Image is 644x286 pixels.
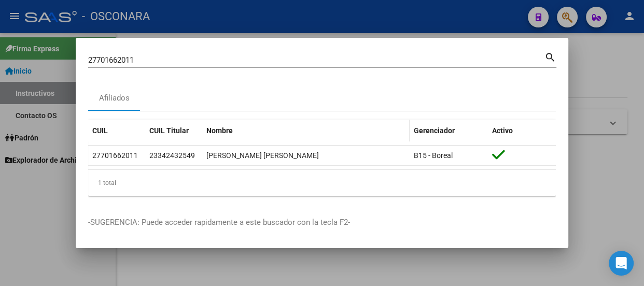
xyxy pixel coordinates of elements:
[145,120,202,142] datatable-header-cell: CUIL Titular
[88,170,556,196] div: 1 total
[414,126,455,135] span: Gerenciador
[206,150,405,162] div: [PERSON_NAME] [PERSON_NAME]
[206,126,233,135] span: Nombre
[492,126,513,135] span: Activo
[544,50,556,63] mat-icon: search
[99,92,130,104] div: Afiliados
[414,151,453,160] span: B15 - Boreal
[92,126,108,135] span: CUIL
[609,251,634,276] div: Open Intercom Messenger
[488,120,556,142] datatable-header-cell: Activo
[202,120,410,142] datatable-header-cell: Nombre
[149,126,189,135] span: CUIL Titular
[92,150,138,162] div: 27701662011
[149,151,195,160] span: 23342432549
[410,120,488,142] datatable-header-cell: Gerenciador
[88,120,145,142] datatable-header-cell: CUIL
[88,217,556,228] p: -SUGERENCIA: Puede acceder rapidamente a este buscador con la tecla F2-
